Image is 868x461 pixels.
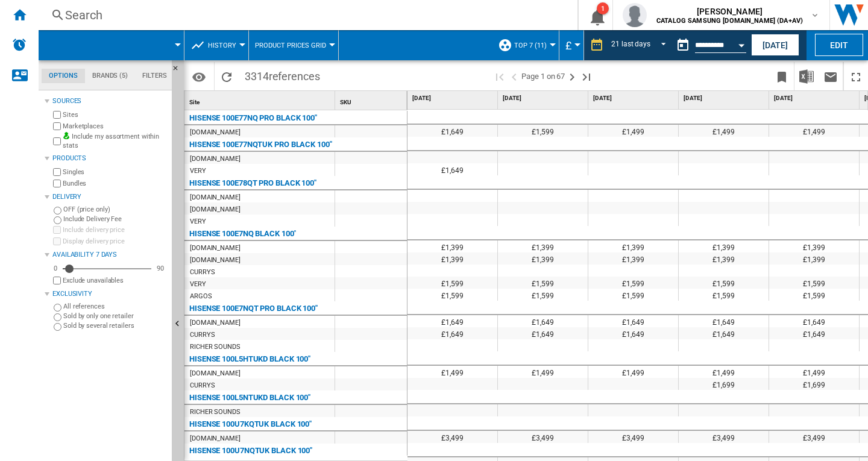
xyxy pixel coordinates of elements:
input: Singles [53,168,61,176]
div: £1,399 [769,252,859,265]
div: £1,599 [679,289,769,301]
label: Exclude unavailables [63,276,167,285]
div: £1,399 [588,252,678,265]
div: History [190,30,242,60]
label: Include delivery price [63,225,167,234]
md-menu: Currency [559,30,584,60]
div: [DOMAIN_NAME] [190,127,241,139]
div: HISENSE 100E77NQ PRO BLACK 100" [189,111,317,125]
button: >Previous page [507,62,521,90]
input: All references [54,304,61,312]
div: £1,399 [769,240,859,252]
button: Download in Excel [794,62,819,90]
button: Top 7 (11) [514,30,553,60]
div: £1,649 [588,315,678,327]
div: £1,599 [407,277,497,289]
div: £3,499 [498,431,588,443]
div: RICHER SOUNDS [190,341,241,353]
div: £3,499 [769,431,859,443]
button: First page [492,62,507,90]
button: Edit [815,34,863,56]
div: HISENSE 100L5NTUKD BLACK 100" [189,390,310,405]
div: £1,599 [407,289,497,301]
span: [DATE] [593,94,676,102]
div: £3,499 [588,431,678,443]
span: Site [189,99,200,105]
input: Display delivery price [53,237,61,245]
button: £ [565,30,577,60]
img: alerts-logo.svg [12,37,27,52]
span: [DATE] [774,94,857,102]
div: £1,499 [588,125,678,137]
div: [DOMAIN_NAME] [190,433,241,445]
label: Marketplaces [63,122,167,131]
button: Reload [215,62,239,90]
div: £1,499 [679,366,769,378]
div: £1,399 [679,240,769,252]
div: £1,399 [679,252,769,265]
button: Next page [565,62,579,90]
div: £1,649 [407,315,497,327]
div: £1,399 [588,240,678,252]
div: £1,399 [407,252,497,265]
div: Sort None [187,91,335,110]
div: HISENSE 100E77NQTUK PRO BLACK 100" [189,137,332,152]
input: OFF (price only) [54,207,61,215]
label: Singles [63,168,167,177]
span: [PERSON_NAME] [656,5,803,17]
div: £1,399 [498,240,588,252]
label: Sites [63,110,167,119]
span: [DATE] [684,94,766,102]
label: OFF (price only) [63,205,167,214]
div: This report is based on a date in the past. [671,30,749,60]
div: [DATE] [410,91,497,106]
span: Top 7 (11) [514,42,547,49]
div: £1,649 [498,315,588,327]
button: Product prices grid [255,30,332,60]
div: £1,599 [588,289,678,301]
span: [DATE] [412,94,495,102]
div: HISENSE 100U7KQTUK BLACK 100" [189,417,312,431]
div: £1,499 [679,125,769,137]
label: Include my assortment within stats [63,132,167,151]
div: 1 [597,2,609,14]
label: Sold by several retailers [63,321,167,330]
span: SKU [340,99,351,105]
md-slider: Availability [63,263,151,275]
div: ARGOS [190,290,212,303]
div: £1,649 [588,327,678,339]
div: Delivery [52,192,167,202]
div: HISENSE 100E7NQT PRO BLACK 100" [189,301,318,316]
div: £1,649 [407,125,497,137]
button: Hide [172,60,186,82]
div: £1,599 [588,277,678,289]
div: £1,599 [498,289,588,301]
div: 0 [51,264,60,273]
div: £1,649 [769,315,859,327]
div: 90 [154,264,167,273]
div: CURRYS [190,266,215,278]
label: Bundles [63,179,167,188]
button: [DATE] [751,34,799,56]
input: Include my assortment within stats [53,134,61,149]
div: HISENSE 100L5HTUKD BLACK 100" [189,352,310,366]
span: Page 1 on 67 [521,62,565,90]
div: [DOMAIN_NAME] [190,242,241,254]
div: HISENSE 100E7NQ BLACK 100" [189,227,296,241]
div: £1,599 [679,277,769,289]
span: references [269,70,320,83]
div: [DOMAIN_NAME] [190,192,241,204]
div: CURRYS [190,329,215,341]
div: £1,499 [588,366,678,378]
div: £1,599 [769,277,859,289]
div: VERY [190,165,206,177]
span: £ [565,39,571,52]
div: £1,649 [679,327,769,339]
button: Bookmark this report [770,62,794,90]
div: £1,399 [407,240,497,252]
img: excel-24x24.png [799,69,814,84]
div: Exclusivity [52,289,167,299]
span: 3314 [239,62,326,87]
